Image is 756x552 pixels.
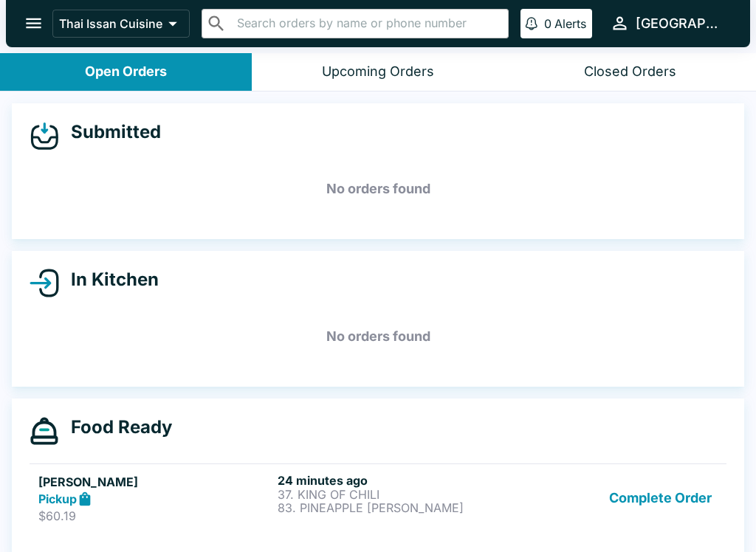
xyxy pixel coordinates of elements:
[59,269,159,291] h4: In Kitchen
[38,508,272,523] p: $60.19
[30,162,726,215] h5: No orders found
[59,121,161,143] h4: Submitted
[38,473,272,491] h5: [PERSON_NAME]
[603,473,718,524] button: Complete Order
[233,13,502,34] input: Search orders by name or phone number
[322,63,434,80] div: Upcoming Orders
[59,16,162,31] p: Thai Issan Cuisine
[636,15,726,32] div: [GEOGRAPHIC_DATA]
[15,4,52,42] button: open drawer
[30,463,726,533] a: [PERSON_NAME]Pickup$60.1924 minutes ago37. KING OF CHILI83. PINEAPPLE [PERSON_NAME]Complete Order
[38,491,77,506] strong: Pickup
[52,10,190,38] button: Thai Issan Cuisine
[278,488,511,501] p: 37. KING OF CHILI
[604,7,732,39] button: [GEOGRAPHIC_DATA]
[59,416,172,438] h4: Food Ready
[278,473,511,488] h6: 24 minutes ago
[30,310,726,363] h5: No orders found
[554,16,586,31] p: Alerts
[278,501,511,514] p: 83. PINEAPPLE [PERSON_NAME]
[584,63,676,80] div: Closed Orders
[544,16,551,31] p: 0
[85,63,167,80] div: Open Orders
